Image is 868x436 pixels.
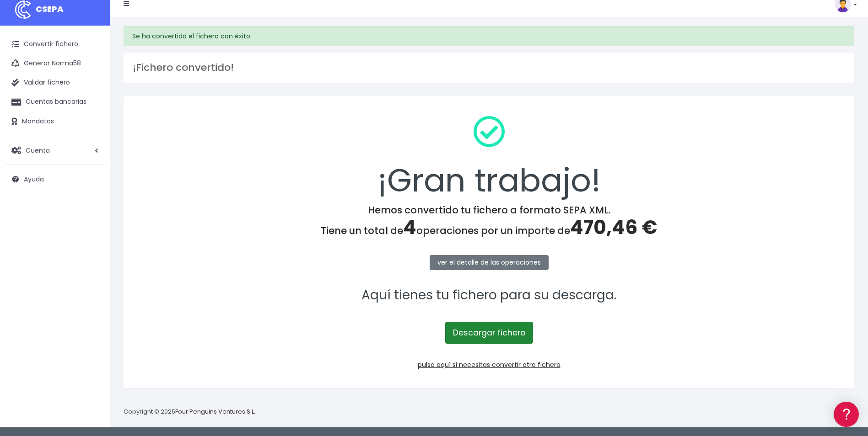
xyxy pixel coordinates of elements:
[9,101,174,110] div: Convertir ficheros
[9,196,174,210] a: General
[36,3,64,15] span: CSEPA
[5,35,105,54] a: Convertir fichero
[26,145,50,154] span: Cuenta
[9,64,174,72] div: Información general
[24,175,44,184] span: Ayuda
[9,181,174,190] div: Facturación
[5,92,105,112] a: Cuentas bancarias
[135,285,842,306] p: Aquí tienes tu fichero para su descarga.
[135,204,842,239] h4: Hemos convertido tu fichero a formato SEPA XML. Tiene un total de operaciones por un importe de
[9,144,174,158] a: Videotutoriales
[135,108,842,204] div: ¡Gran trabajo!
[5,73,105,92] a: Validar fichero
[445,322,533,344] a: Descargar fichero
[9,219,174,228] div: Programadores
[126,263,176,272] a: POWERED BY ENCHANT
[403,214,416,241] span: 4
[9,78,174,92] a: Información general
[418,360,561,369] a: pulsa aquí si necesitas convertir otro fichero
[5,141,105,160] a: Cuenta
[9,130,174,144] a: Problemas habituales
[5,170,105,189] a: Ayuda
[9,158,174,172] a: Perfiles de empresas
[430,255,549,270] a: ver el detalle de las operaciones
[570,214,657,241] span: 470,46 €
[9,245,174,261] button: Contáctanos
[175,407,255,416] a: Four Penguins Ventures S.L.
[124,26,854,46] div: Se ha convertido el fichero con éxito
[5,54,105,73] a: Generar Norma58
[124,407,257,417] p: Copyright © 2025 .
[9,116,174,130] a: Formatos
[133,62,845,74] h3: ¡Fichero convertido!
[5,112,105,131] a: Mandatos
[9,234,174,248] a: API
